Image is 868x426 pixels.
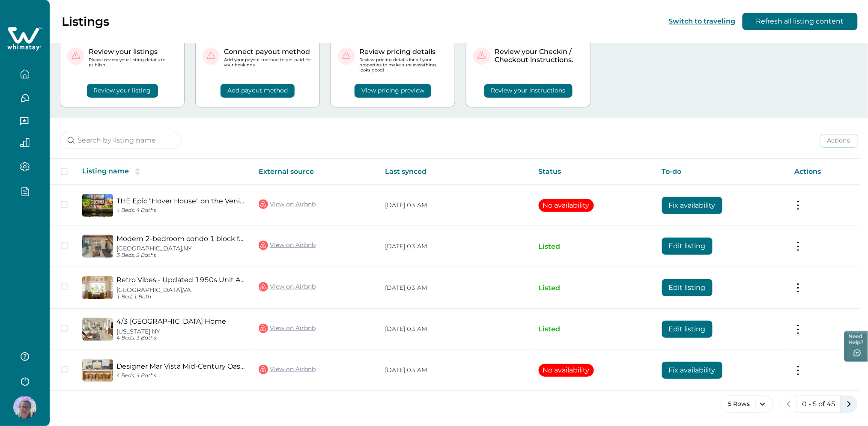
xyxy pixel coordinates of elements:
[385,242,525,251] p: [DATE] 03 AM
[13,396,36,419] img: Whimstay Host
[259,281,316,292] a: View on Airbnb
[539,364,594,377] button: No availability
[662,321,713,338] button: Edit listing
[252,159,378,185] th: External source
[655,159,788,185] th: To-do
[259,240,316,251] a: View on Airbnb
[484,84,573,98] button: Review your instructions
[116,362,245,370] a: Designer Mar Vista Mid-Century Oasis with Pool 4BR
[224,48,313,56] p: Connect payout method
[82,359,113,382] img: propertyImage_Designer Mar Vista Mid-Century Oasis with Pool 4BR
[532,159,655,185] th: Status
[259,199,316,210] a: View on Airbnb
[841,396,858,413] button: next page
[129,167,146,176] button: sorting
[802,400,835,408] p: 0 - 5 of 45
[743,13,858,30] button: Refresh all listing content
[385,201,525,210] p: [DATE] 03 AM
[87,84,158,98] button: Review your listing
[82,194,113,217] img: propertyImage_THE Epic "Hover House" on the Venice Beach Canals
[662,238,713,255] button: Edit listing
[116,286,245,294] p: [GEOGRAPHIC_DATA], VA
[669,17,736,25] button: Switch to traveling
[259,364,316,375] a: View on Airbnb
[359,48,448,56] p: Review pricing details
[116,245,245,252] p: [GEOGRAPHIC_DATA], NY
[359,57,448,73] p: Review pricing details for all your properties to make sure everything looks good!
[662,362,722,379] button: Fix availability
[82,235,113,258] img: propertyImage_Modern 2-bedroom condo 1 block from Venice beach
[495,48,583,64] p: Review your Checkin / Checkout instructions.
[378,159,531,185] th: Last synced
[116,197,245,205] a: THE Epic "Hover House" on the Venice Beach Canals
[116,276,245,284] a: Retro Vibes - Updated 1950s Unit A/C Parking
[797,396,841,413] button: 0 - 5 of 45
[116,328,245,335] p: [US_STATE], NY
[539,284,648,292] p: Listed
[539,199,594,212] button: No availability
[116,235,245,243] a: Modern 2-bedroom condo 1 block from [GEOGRAPHIC_DATA]
[385,284,525,292] p: [DATE] 03 AM
[82,276,113,299] img: propertyImage_Retro Vibes - Updated 1950s Unit A/C Parking
[62,14,109,29] p: Listings
[539,325,648,334] p: Listed
[820,134,858,148] button: Actions
[780,396,797,413] button: previous page
[385,366,525,375] p: [DATE] 03 AM
[721,396,773,413] button: 5 Rows
[662,197,722,214] button: Fix availability
[89,48,177,56] p: Review your listings
[355,84,431,98] button: View pricing preview
[89,57,177,68] p: Please review your listing details to publish.
[116,294,245,300] p: 1 Bed, 1 Bath
[788,159,860,185] th: Actions
[116,207,245,214] p: 4 Beds, 4 Baths
[259,323,316,334] a: View on Airbnb
[221,84,295,98] button: Add payout method
[385,325,525,334] p: [DATE] 03 AM
[116,335,245,341] p: 4 Beds, 3 Baths
[82,318,113,341] img: propertyImage_4/3 West LA Modern Bungalow Home
[75,159,252,185] th: Listing name
[662,279,713,296] button: Edit listing
[116,252,245,259] p: 3 Beds, 2 Baths
[60,132,182,149] input: Search by listing name
[116,372,245,379] p: 4 Beds, 4 Baths
[116,317,245,325] a: 4/3 [GEOGRAPHIC_DATA] Home
[224,57,313,68] p: Add your payout method to get paid for your bookings.
[539,242,648,251] p: Listed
